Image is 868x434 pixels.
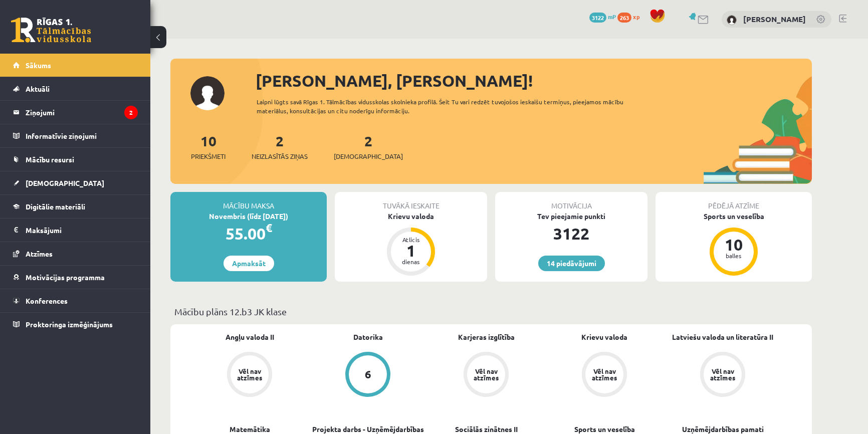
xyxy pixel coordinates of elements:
[13,101,138,124] a: Ziņojumi2
[590,368,618,381] div: Vēl nav atzīmes
[226,332,274,342] a: Angļu valoda II
[26,61,51,70] span: Sākums
[13,77,138,100] a: Aktuāli
[608,13,616,21] span: mP
[13,266,138,289] a: Motivācijas programma
[581,332,627,342] a: Krievu valoda
[335,192,487,211] div: Tuvākā ieskaite
[617,13,644,21] a: 263 xp
[396,259,426,265] div: dienas
[13,289,138,312] a: Konferences
[495,192,647,211] div: Motivācija
[170,222,327,246] div: 55.00
[252,132,308,161] a: 2Neizlasītās ziņas
[672,332,773,342] a: Latviešu valoda un literatūra II
[124,106,138,119] i: 2
[719,253,749,259] div: balles
[170,211,327,222] div: Novembris (līdz [DATE])
[190,352,309,399] a: Vēl nav atzīmes
[26,273,105,282] span: Motivācijas programma
[335,211,487,277] a: Krievu valoda Atlicis 1 dienas
[589,13,606,23] span: 3122
[664,352,782,399] a: Vēl nav atzīmes
[743,14,806,24] a: [PERSON_NAME]
[26,178,104,187] span: [DEMOGRAPHIC_DATA]
[495,211,647,222] div: Tev pieejamie punkti
[26,202,85,211] span: Digitālie materiāli
[191,132,226,161] a: 10Priekšmeti
[13,124,138,147] a: Informatīvie ziņojumi
[13,148,138,171] a: Mācību resursi
[26,249,53,258] span: Atzīmes
[26,320,113,329] span: Proktoringa izmēģinājums
[13,242,138,265] a: Atzīmes
[26,84,50,93] span: Aktuāli
[719,237,749,253] div: 10
[252,151,308,161] span: Neizlasītās ziņas
[458,332,515,342] a: Karjeras izglītība
[13,219,138,242] a: Maksājumi
[656,211,812,222] div: Sports un veselība
[309,352,427,399] a: 6
[174,305,808,318] p: Mācību plāns 12.b3 JK klase
[656,192,812,211] div: Pēdējā atzīme
[334,132,403,161] a: 2[DEMOGRAPHIC_DATA]
[335,211,487,222] div: Krievu valoda
[26,155,74,164] span: Mācību resursi
[633,13,639,21] span: xp
[13,195,138,218] a: Digitālie materiāli
[334,151,403,161] span: [DEMOGRAPHIC_DATA]
[396,237,426,243] div: Atlicis
[266,221,272,235] span: €
[538,256,605,271] a: 14 piedāvājumi
[656,211,812,277] a: Sports un veselība 10 balles
[26,219,138,242] legend: Maksājumi
[727,15,737,25] img: Roberts Šmelds
[709,368,737,381] div: Vēl nav atzīmes
[257,97,641,115] div: Laipni lūgts savā Rīgas 1. Tālmācības vidusskolas skolnieka profilā. Šeit Tu vari redzēt tuvojošo...
[224,256,274,271] a: Apmaksāt
[191,151,226,161] span: Priekšmeti
[26,296,68,305] span: Konferences
[545,352,664,399] a: Vēl nav atzīmes
[617,13,631,23] span: 263
[170,192,327,211] div: Mācību maksa
[11,18,91,43] a: Rīgas 1. Tālmācības vidusskola
[589,13,616,21] a: 3122 mP
[26,101,138,124] legend: Ziņojumi
[26,124,138,147] legend: Informatīvie ziņojumi
[256,69,812,93] div: [PERSON_NAME], [PERSON_NAME]!
[365,369,371,380] div: 6
[13,313,138,336] a: Proktoringa izmēģinājums
[13,171,138,194] a: [DEMOGRAPHIC_DATA]
[236,368,264,381] div: Vēl nav atzīmes
[495,222,647,246] div: 3122
[472,368,500,381] div: Vēl nav atzīmes
[427,352,545,399] a: Vēl nav atzīmes
[396,243,426,259] div: 1
[353,332,383,342] a: Datorika
[13,54,138,77] a: Sākums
